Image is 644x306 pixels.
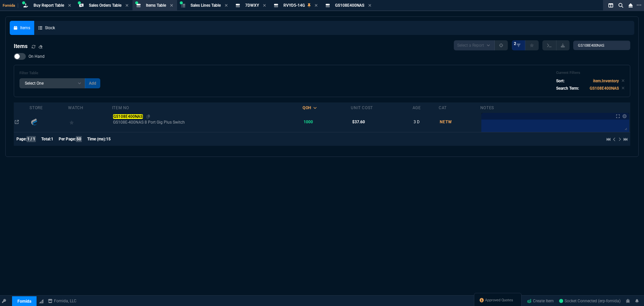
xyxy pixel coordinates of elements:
[590,86,619,91] code: GS108E400NAS
[89,3,121,8] span: Sales Orders Table
[34,3,64,8] span: Buy Report Table
[3,3,18,8] span: Fornida
[76,136,82,142] span: 50
[439,105,447,111] div: Cat
[191,3,221,8] span: Sales Lines Table
[368,3,371,8] nx-icon: Close Tab
[556,71,625,75] h6: Current Filters
[263,3,266,8] nx-icon: Close Tab
[112,105,129,111] div: Item No
[315,3,318,8] nx-icon: Close Tab
[573,41,630,50] input: Search
[559,298,621,304] a: AS9zGmPXFd37pmD9AAA-
[335,3,364,8] span: GS108E400NAS
[87,137,106,141] span: Time (ms):
[146,3,166,8] span: Items Table
[413,112,439,132] td: 3 D
[69,117,111,127] div: Add to Watchlist
[626,1,635,9] nx-icon: Close Workbench
[352,120,365,124] span: $37.60
[29,54,45,59] span: On Hand
[51,137,53,141] span: 1
[16,137,26,141] span: Page:
[41,137,51,141] span: Total:
[283,3,305,8] span: RVYD5-14G
[106,137,111,141] span: 15
[30,105,43,111] div: Store
[556,78,565,84] p: Sort:
[26,136,36,142] span: 1 / 1
[34,21,59,35] a: Stock
[15,120,19,124] nx-icon: Open In Opposite Panel
[113,114,143,119] mark: GS108E400NAS
[10,21,34,35] a: Items
[303,105,311,111] div: QOH
[637,2,641,8] nx-icon: Open New Tab
[113,120,302,125] span: GS108E-400NAS 8 Port Gig Plus Switch
[440,120,452,124] span: NETW
[480,105,494,111] div: Notes
[485,298,513,303] span: Approved Quotes
[19,71,100,76] h6: Filter Table
[59,137,76,141] span: Per Page:
[245,3,259,8] span: 7DWXY
[514,41,516,46] span: 2
[112,112,303,132] td: GS108E-400NAS 8 Port Gig Plus Switch
[616,1,626,9] nx-icon: Search
[225,3,228,8] nx-icon: Close Tab
[556,85,579,91] p: Search Term:
[559,299,621,303] span: Socket Connected (erp-fornida)
[14,42,28,50] h4: Items
[524,296,556,306] a: Create Item
[351,105,373,111] div: Unit Cost
[46,298,78,304] a: msbcCompanyName
[413,105,421,111] div: Age
[68,3,71,8] nx-icon: Close Tab
[593,79,619,83] code: item.Inventory
[304,120,313,124] span: 1000
[606,1,616,9] nx-icon: Split Panels
[68,105,83,111] div: Watch
[125,3,128,8] nx-icon: Close Tab
[170,3,173,8] nx-icon: Close Tab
